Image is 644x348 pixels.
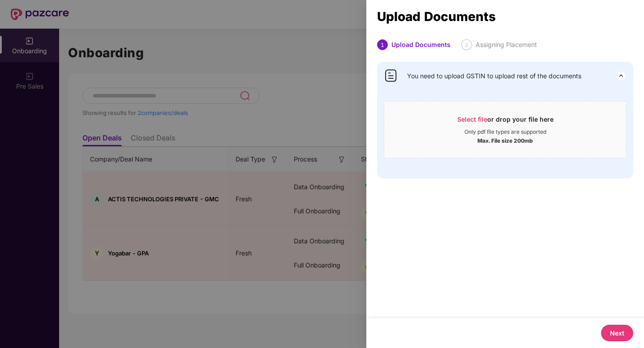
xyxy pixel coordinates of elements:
img: svg+xml;base64,PHN2ZyB3aWR0aD0iMjQiIGhlaWdodD0iMjQiIHZpZXdCb3g9IjAgMCAyNCAyNCIgZmlsbD0ibm9uZSIgeG... [616,70,627,81]
span: You need to upload GSTIN to upload rest of the documents [407,71,581,81]
div: or drop your file here [457,115,554,128]
div: Only pdf file types are supported [464,128,546,136]
div: Max. File size 200mb [477,136,533,144]
span: 2 [465,42,468,48]
div: Assigning Placement [476,39,537,50]
span: 1 [381,42,384,48]
img: svg+xml;base64,PHN2ZyB4bWxucz0iaHR0cDovL3d3dy53My5vcmcvMjAwMC9zdmciIHdpZHRoPSI0MCIgaGVpZ2h0PSI0MC... [384,68,398,83]
button: Next [601,325,633,341]
span: Select fileor drop your file hereOnly pdf file types are supportedMax. File size 200mb [384,108,626,151]
div: Upload Documents [377,12,633,21]
div: Upload Documents [391,39,451,50]
span: Select file [457,115,487,123]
